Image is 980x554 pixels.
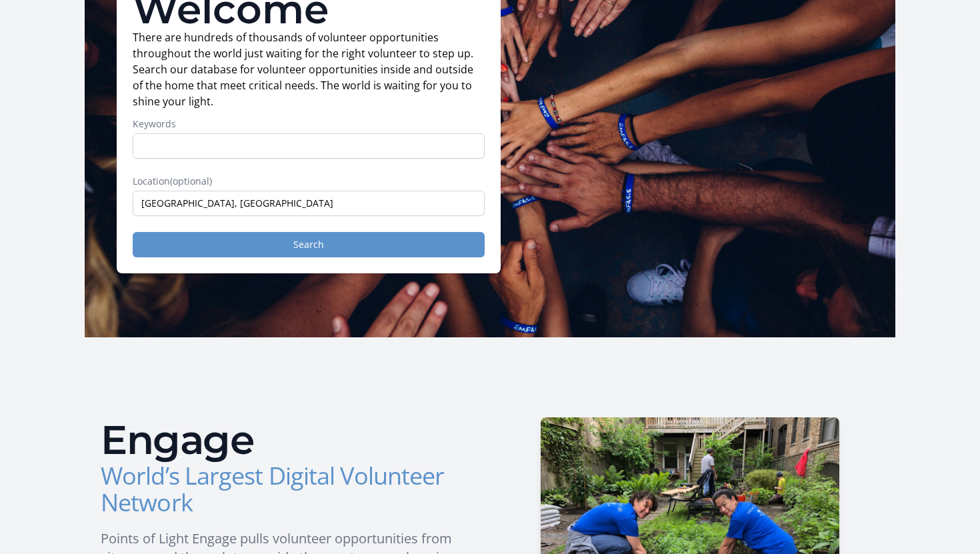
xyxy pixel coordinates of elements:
[101,420,479,460] h2: Engage
[133,117,485,131] label: Keywords
[133,191,485,216] input: Enter a location
[170,175,212,187] span: (optional)
[133,232,485,257] button: Search
[133,29,485,109] p: There are hundreds of thousands of volunteer opportunities throughout the world just waiting for ...
[133,175,485,188] label: Location
[101,463,479,516] h3: World’s Largest Digital Volunteer Network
